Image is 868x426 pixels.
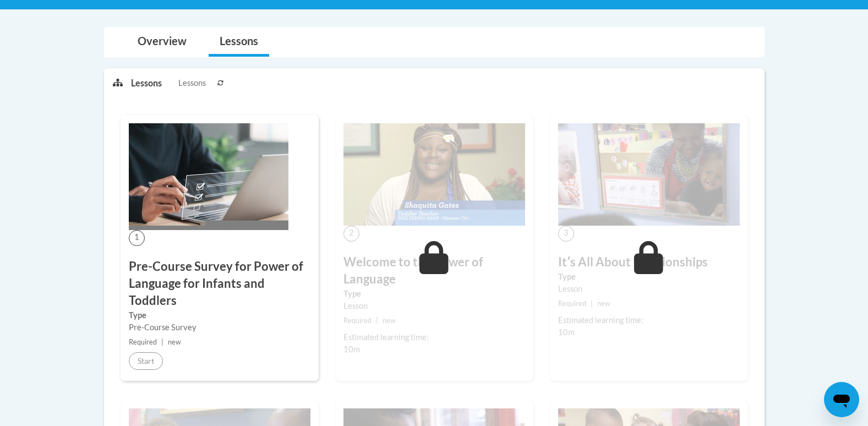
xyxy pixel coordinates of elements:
label: Type [558,271,740,283]
h3: Pre-Course Survey for Power of Language for Infants and Toddlers [129,258,310,309]
button: Start [129,352,163,370]
span: 1 [129,230,145,246]
h3: Welcome to the Power of Language [343,254,525,288]
span: new [168,338,181,346]
span: 10m [558,327,575,337]
img: Course Image [129,123,288,230]
iframe: Button to launch messaging window, conversation in progress [824,382,859,417]
span: | [161,338,163,346]
span: Lessons [178,77,206,89]
div: Lesson [343,300,525,312]
span: 10m [343,345,360,354]
span: | [591,299,593,308]
span: Required [129,338,157,346]
img: Course Image [343,123,525,226]
label: Type [129,309,310,321]
div: Estimated learning time: [558,314,740,326]
span: 2 [343,226,359,242]
span: Required [558,299,586,308]
div: Pre-Course Survey [129,321,310,334]
label: Type [343,288,525,300]
span: | [376,316,378,325]
div: Estimated learning time: [343,331,525,343]
span: new [383,316,396,325]
span: Required [343,316,372,325]
a: Lessons [209,28,269,57]
img: Course Image [558,123,740,226]
h3: Itʹs All About Relationships [558,254,740,271]
a: Overview [127,28,198,57]
div: Lesson [558,283,740,295]
span: new [597,299,610,308]
span: 3 [558,226,574,242]
p: Lessons [131,77,162,89]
